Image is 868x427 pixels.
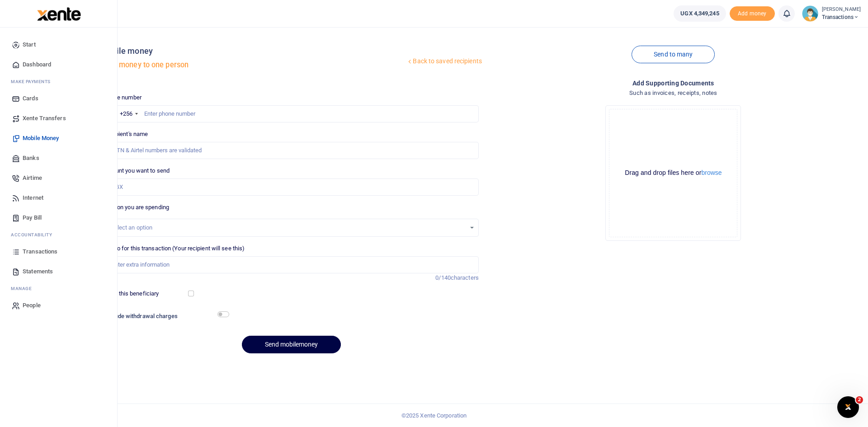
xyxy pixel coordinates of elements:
[674,5,726,22] a: UGX 4,349,245
[730,9,775,16] a: Add money
[670,5,729,22] li: Wallet ballance
[7,228,110,242] li: Ac
[104,256,479,273] input: Enter extra information
[856,396,863,404] span: 2
[23,174,42,183] span: Airtime
[104,142,479,159] input: MTN & Airtel numbers are validated
[23,301,41,310] span: People
[680,9,719,18] span: UGX 4,349,245
[23,40,36,49] span: Start
[609,169,737,177] div: Drag and drop files here or
[7,89,110,108] a: Cards
[18,231,52,238] span: countability
[104,203,169,212] label: Reason you are spending
[605,105,741,241] div: File Uploader
[23,213,42,222] span: Pay Bill
[104,289,159,298] label: Save this beneficiary
[822,6,861,14] small: [PERSON_NAME]
[15,78,51,85] span: ake Payments
[701,169,722,176] button: browse
[111,223,466,232] div: Select an option
[7,282,110,296] li: M
[242,336,341,353] button: Send mobilemoney
[36,10,81,17] a: logo-small logo-large logo-large
[7,168,110,188] a: Airtime
[23,60,51,69] span: Dashboard
[7,242,110,262] a: Transactions
[802,5,861,22] a: profile-user [PERSON_NAME] Transactions
[632,46,715,63] a: Send to many
[7,55,110,75] a: Dashboard
[802,5,818,22] img: profile-user
[7,296,110,315] a: People
[23,114,66,123] span: Xente Transfers
[100,46,406,56] h4: Mobile money
[100,61,406,70] h5: Send money to one person
[822,13,861,21] span: Transactions
[7,208,110,228] a: Pay Bill
[23,247,57,256] span: Transactions
[23,154,39,163] span: Banks
[486,78,861,88] h4: Add supporting Documents
[120,109,132,118] div: +256
[406,53,482,70] a: Back to saved recipients
[435,274,451,281] span: 0/140
[23,267,53,276] span: Statements
[730,6,775,21] li: Toup your wallet
[23,94,38,103] span: Cards
[105,313,225,320] h6: Include withdrawal charges
[104,178,479,196] input: UGX
[23,193,43,202] span: Internet
[451,274,479,281] span: characters
[730,6,775,21] span: Add money
[37,7,81,21] img: logo-large
[837,396,859,418] iframe: Intercom live chat
[7,188,110,208] a: Internet
[7,35,110,55] a: Start
[23,134,59,143] span: Mobile Money
[7,148,110,168] a: Banks
[104,130,148,139] label: Recipient's name
[7,262,110,282] a: Statements
[7,128,110,148] a: Mobile Money
[104,166,170,175] label: Amount you want to send
[7,75,110,89] li: M
[104,93,142,102] label: Phone number
[104,244,245,253] label: Memo for this transaction (Your recipient will see this)
[104,105,479,122] input: Enter phone number
[486,88,861,98] h4: Such as invoices, receipts, notes
[7,108,110,128] a: Xente Transfers
[15,285,32,292] span: anage
[104,106,141,122] div: Uganda: +256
